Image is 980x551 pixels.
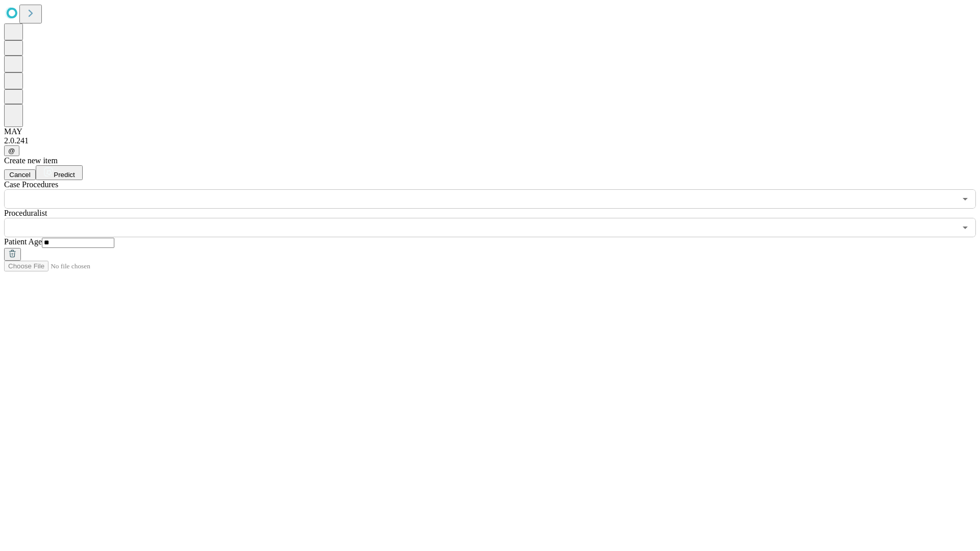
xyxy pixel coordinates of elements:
button: Cancel [4,169,36,180]
span: Proceduralist [4,209,47,217]
div: MAY [4,127,976,136]
span: Cancel [9,171,31,179]
span: Scheduled Procedure [4,180,58,189]
span: Patient Age [4,237,42,246]
button: Open [958,192,972,206]
button: @ [4,145,19,156]
button: Open [958,220,972,235]
span: Predict [54,171,75,179]
button: Predict [36,165,83,180]
div: 2.0.241 [4,136,976,145]
span: Create new item [4,156,58,165]
span: @ [8,147,15,155]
